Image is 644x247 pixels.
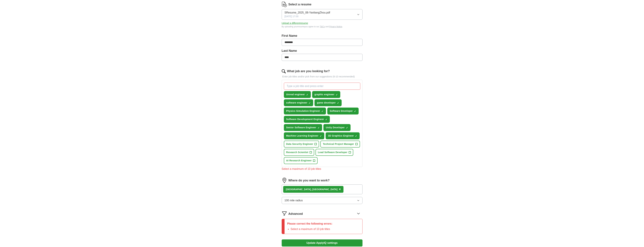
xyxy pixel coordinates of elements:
span: Physics Simulation Engineer [286,109,320,113]
button: Software Development Engineer✓ [284,116,330,123]
img: CV Icon [282,2,287,7]
input: Type a job title and press enter [284,83,360,90]
label: What job are you looking for? [287,69,330,74]
span: ✓ [306,93,308,96]
button: 3D Graphics Engineer✓ [326,132,360,139]
button: Technical Project Manager [320,141,360,148]
img: search.png [282,69,286,73]
p: Enter job titles and/or pick from our suggestions (6-10 recommended) [282,75,362,78]
div: [GEOGRAPHIC_DATA], [GEOGRAPHIC_DATA] [286,188,338,191]
button: Upload a differentresume [282,21,308,25]
li: Select a maximum of 10 job titles [291,227,333,231]
label: Last Name [282,49,362,53]
label: Select a resume [288,2,311,7]
img: filter [282,211,287,216]
span: Technical Project Manager [323,142,354,146]
button: Machine Learning Engineer✓ [284,132,324,139]
button: Lead Software Developer [316,149,353,156]
img: location.png [282,178,287,183]
a: T&Cs [320,25,325,28]
span: Research Scientist [286,151,308,154]
span: Unreal engineer [286,93,305,96]
div: By uploading your resume you agree to our and . [282,25,362,28]
span: Software Developer [330,109,353,113]
span: ✓ [318,126,320,129]
button: software engineer✓ [284,99,313,106]
span: ✓ [346,126,348,129]
span: SResume_2025_08-YanliangZhou.pdf [285,11,330,15]
span: game developer [317,101,336,105]
span: 3D Graphics Engineer [328,134,354,138]
button: game developer✓ [315,99,342,106]
span: ✓ [321,110,323,113]
p: Please correct the following errors: [287,222,333,226]
button: Data Security Engineer [284,141,319,148]
span: [DATE] 17:00 [285,15,299,18]
button: Update ApplyIQ settings [282,239,362,246]
span: Machine Learning Engineer [286,134,319,138]
span: Software Development Engineer [286,118,324,121]
span: × [339,187,341,191]
span: graphic engineer [315,93,334,96]
span: Lead Software Developer [318,151,347,154]
span: software engineer [286,101,307,105]
button: Software Developer✓ [327,108,359,114]
button: graphic engineer✓ [312,91,340,98]
a: Privacy Notice [329,25,342,28]
span: ✓ [325,118,327,121]
span: ✓ [354,110,356,113]
button: Unity Developer✓ [323,124,351,131]
label: Where do you want to work? [288,178,330,183]
button: 100 mile radius [282,197,362,204]
span: Senior Software Engineer [286,126,316,129]
span: ✓ [337,102,339,104]
span: Data Security Engineer [286,142,313,146]
div: Select a maximum of 10 job titles [282,167,362,171]
button: AI Research Engineer [284,157,318,164]
button: × [339,187,341,192]
span: ✓ [309,102,311,104]
label: First Name [282,34,362,38]
span: Unity Developer [326,126,345,129]
span: Advanced [288,212,303,216]
span: ✓ [355,135,357,137]
button: Senior Software Engineer✓ [284,124,322,131]
span: ✓ [320,135,322,137]
span: ✓ [336,93,338,96]
button: Research Scientist [284,149,314,156]
span: AI Research Engineer [286,159,312,162]
button: SResume_2025_08-YanliangZhou.pdf[DATE] 17:00 [282,9,362,20]
button: Unreal engineer✓ [284,91,311,98]
span: 100 mile radius [285,198,303,202]
button: Physics Simulation Engineer✓ [284,108,326,114]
